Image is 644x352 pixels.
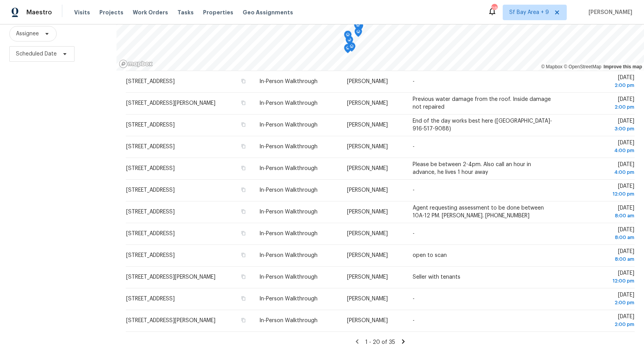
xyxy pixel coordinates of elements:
span: Sf Bay Area + 9 [509,9,549,16]
span: - [413,187,415,193]
span: In-Person Walkthrough [259,101,318,106]
span: [PERSON_NAME] [347,274,388,280]
span: [STREET_ADDRESS] [126,253,175,258]
span: Maestro [26,9,52,16]
div: 2:00 pm [566,321,634,328]
span: Seller with tenants [413,274,460,280]
a: OpenStreetMap [564,64,601,69]
div: 28 [491,5,497,12]
span: [DATE] [566,118,634,133]
span: [STREET_ADDRESS] [126,209,175,215]
span: [STREET_ADDRESS][PERSON_NAME] [126,318,215,323]
div: 12:00 pm [566,190,634,198]
div: 8:00 am [566,212,634,220]
span: Scheduled Date [16,50,57,58]
span: open to scan [413,253,447,258]
span: [DATE] [566,97,634,111]
span: In-Person Walkthrough [259,231,318,236]
span: [STREET_ADDRESS] [126,166,175,171]
button: Copy Address [240,295,247,302]
a: Improve this map [604,64,642,69]
div: Map marker [354,28,362,40]
span: [PERSON_NAME] [347,296,388,302]
span: [PERSON_NAME] [347,253,388,258]
span: In-Person Walkthrough [259,253,318,258]
button: Copy Address [240,78,247,85]
span: Geo Assignments [243,9,293,16]
span: [DATE] [566,205,634,220]
span: Work Orders [133,9,168,16]
span: [PERSON_NAME] [347,231,388,236]
span: [STREET_ADDRESS] [126,79,175,84]
div: Map marker [344,44,352,56]
span: [PERSON_NAME] [347,101,388,106]
span: In-Person Walkthrough [259,79,318,84]
button: Copy Address [240,208,247,215]
span: [DATE] [566,162,634,176]
span: End of the day works best here ([GEOGRAPHIC_DATA]- 916-517-9088) [413,118,552,132]
span: In-Person Walkthrough [259,274,318,280]
span: [STREET_ADDRESS][PERSON_NAME] [126,274,215,280]
span: [DATE] [566,292,634,307]
span: - [413,296,415,302]
span: [PERSON_NAME] [347,166,388,171]
div: 2:00 pm [566,103,634,111]
span: Tasks [177,10,194,15]
button: Copy Address [240,186,247,193]
div: 8:00 am [566,255,634,263]
span: 1 - 20 of 35 [365,340,395,345]
span: [STREET_ADDRESS] [126,144,175,149]
span: In-Person Walkthrough [259,318,318,323]
button: Copy Address [240,99,247,106]
span: In-Person Walkthrough [259,122,318,128]
a: Mapbox homepage [119,59,153,68]
span: [DATE] [566,271,634,285]
a: Mapbox [541,64,562,69]
span: Projects [99,9,123,16]
span: Please be between 2-4pm. Also call an hour in advance, he lives 1 hour away [413,162,531,175]
span: In-Person Walkthrough [259,187,318,193]
button: Copy Address [240,230,247,237]
span: [DATE] [566,314,634,328]
span: In-Person Walkthrough [259,209,318,215]
div: 2:00 pm [566,81,634,89]
div: 8:00 am [566,234,634,241]
span: [PERSON_NAME] [347,122,388,128]
button: Copy Address [240,165,247,172]
div: 2:00 pm [566,299,634,307]
span: [DATE] [566,75,634,89]
span: In-Person Walkthrough [259,296,318,302]
div: Map marker [344,31,352,43]
span: Properties [203,9,233,16]
div: 3:00 pm [566,125,634,133]
span: [PERSON_NAME] [585,9,632,16]
span: In-Person Walkthrough [259,144,318,149]
span: [PERSON_NAME] [347,209,388,215]
span: In-Person Walkthrough [259,166,318,171]
div: 4:00 pm [566,168,634,176]
button: Copy Address [240,143,247,150]
span: [STREET_ADDRESS] [126,187,175,193]
span: Assignee [16,30,39,38]
button: Copy Address [240,121,247,128]
div: Map marker [348,42,356,54]
span: [DATE] [566,227,634,241]
span: - [413,144,415,149]
span: [DATE] [566,249,634,263]
span: - [413,231,415,236]
button: Copy Address [240,251,247,258]
span: [PERSON_NAME] [347,144,388,149]
span: - [413,318,415,323]
div: Map marker [354,21,362,33]
span: - [413,79,415,84]
span: [PERSON_NAME] [347,187,388,193]
span: [DATE] [566,140,634,154]
button: Copy Address [240,317,247,324]
span: Previous water damage from the roof. Inside damage not repaired [413,97,551,110]
span: [STREET_ADDRESS] [126,231,175,236]
span: [PERSON_NAME] [347,79,388,84]
span: [STREET_ADDRESS] [126,296,175,302]
span: [STREET_ADDRESS][PERSON_NAME] [126,101,215,106]
span: Visits [74,9,90,16]
span: [PERSON_NAME] [347,318,388,323]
